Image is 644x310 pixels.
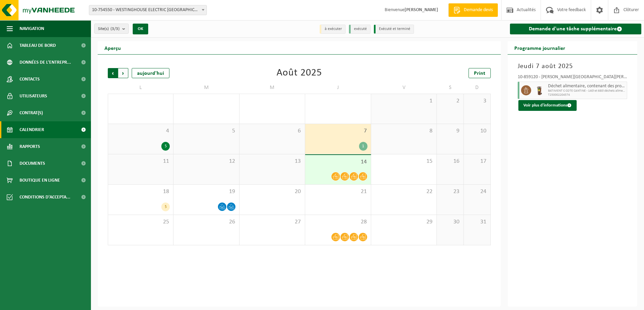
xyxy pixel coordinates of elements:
[243,127,301,135] span: 6
[239,82,305,94] td: M
[20,88,47,104] span: Utilisateurs
[20,54,71,71] span: Données de l'entrepr...
[118,68,128,78] span: Suivant
[349,25,371,34] li: exécuté
[161,142,170,151] div: 5
[440,218,460,226] span: 30
[375,97,433,105] span: 1
[94,24,129,34] button: Site(s)(3/3)
[20,71,40,88] span: Contacts
[467,97,487,105] span: 3
[375,218,433,226] span: 29
[518,75,627,82] div: 10-859120 - [PERSON_NAME][GEOGRAPHIC_DATA][PERSON_NAME]-[GEOGRAPHIC_DATA] ELECTRIC [GEOGRAPHIC_DA...
[375,158,433,165] span: 15
[20,189,70,206] span: Conditions d'accepta...
[371,82,437,94] td: V
[20,37,56,54] span: Tableau de bord
[548,89,625,93] span: BATIMENT C COTE CANTINE - 140l et 680l déchets alimentaire
[474,71,485,76] span: Print
[440,127,460,135] span: 9
[89,5,206,15] span: 10-754550 - WESTINGHOUSE ELECTRIC BELGIUM - NIVELLES
[405,7,438,12] strong: [PERSON_NAME]
[305,82,371,94] td: J
[518,100,577,111] button: Voir plus d'informations
[548,84,625,89] span: Déchet alimentaire, contenant des produits d'origine animale, non emballé, catégorie 3
[464,82,491,94] td: D
[177,218,235,226] span: 26
[508,41,572,54] h2: Programme journalier
[20,20,44,37] span: Navigation
[98,24,120,34] span: Site(s)
[20,121,44,138] span: Calendrier
[161,203,170,211] div: 5
[110,27,120,31] count: (3/3)
[243,188,301,195] span: 20
[309,188,367,195] span: 21
[108,82,173,94] td: L
[20,172,60,189] span: Boutique en ligne
[173,82,239,94] td: M
[20,138,40,155] span: Rapports
[111,127,170,135] span: 4
[375,188,433,195] span: 22
[98,41,128,54] h2: Aperçu
[467,218,487,226] span: 31
[277,68,322,78] div: Août 2025
[440,188,460,195] span: 23
[111,188,170,195] span: 18
[177,127,235,135] span: 5
[132,68,169,78] div: aujourd'hui
[243,158,301,165] span: 13
[437,82,464,94] td: S
[440,158,460,165] span: 16
[309,127,367,135] span: 7
[20,104,43,121] span: Contrat(s)
[133,24,148,34] button: OK
[440,97,460,105] span: 2
[359,142,367,151] div: 1
[243,218,301,226] span: 27
[374,25,414,34] li: Exécuté et terminé
[177,188,235,195] span: 19
[467,158,487,165] span: 17
[462,7,494,13] span: Demande devis
[375,127,433,135] span: 8
[518,61,627,71] h3: Jeudi 7 août 2025
[111,158,170,165] span: 11
[111,218,170,226] span: 25
[309,158,367,166] span: 14
[177,158,235,165] span: 12
[309,218,367,226] span: 28
[89,5,207,15] span: 10-754550 - WESTINGHOUSE ELECTRIC BELGIUM - NIVELLES
[467,127,487,135] span: 10
[108,68,118,78] span: Précédent
[469,68,491,78] a: Print
[20,155,45,172] span: Documents
[320,25,346,34] li: à exécuter
[448,3,498,17] a: Demande devis
[510,24,642,34] a: Demande d'une tâche supplémentaire
[548,93,625,97] span: T250002204574
[467,188,487,195] span: 24
[535,85,545,95] img: WB-0140-HPE-BN-06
